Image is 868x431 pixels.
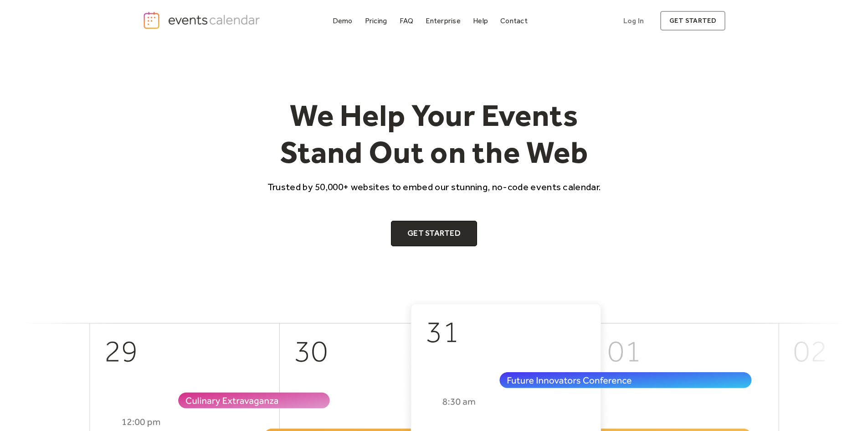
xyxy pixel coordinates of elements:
[422,15,464,27] a: Enterprise
[500,18,528,23] div: Contact
[400,18,414,23] div: FAQ
[391,221,477,246] a: Get Started
[426,18,460,23] div: Enterprise
[361,15,391,27] a: Pricing
[469,15,492,27] a: Help
[497,15,531,27] a: Contact
[259,180,609,193] p: Trusted by 50,000+ websites to embed our stunning, no-code events calendar.
[396,15,417,27] a: FAQ
[660,11,725,31] a: get started
[143,11,263,30] a: home
[259,97,609,171] h1: We Help Your Events Stand Out on the Web
[365,18,387,23] div: Pricing
[333,18,353,23] div: Demo
[473,18,488,23] div: Help
[329,15,356,27] a: Demo
[614,11,653,31] a: Log In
